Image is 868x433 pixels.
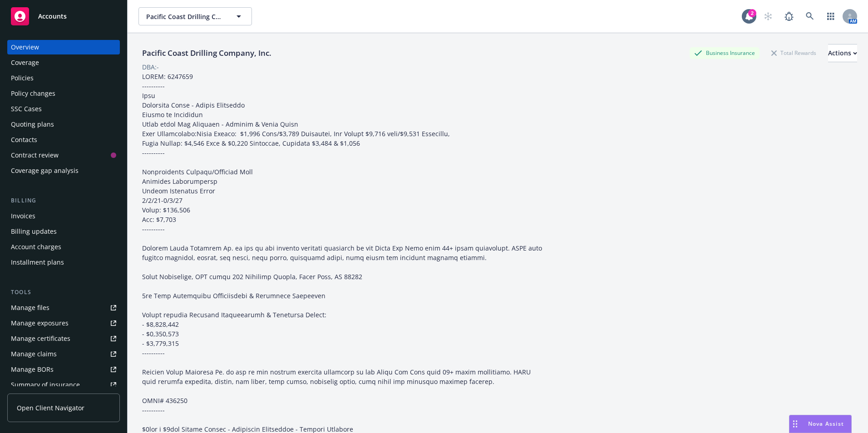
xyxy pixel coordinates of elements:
div: Manage certificates [11,331,70,346]
a: Accounts [7,4,120,29]
a: Overview [7,40,120,54]
a: Start snowing [759,7,777,25]
a: Coverage gap analysis [7,163,120,178]
div: Tools [7,288,120,297]
div: Account charges [11,240,61,254]
a: Report a Bug [780,7,798,25]
div: Coverage [11,55,39,70]
div: Overview [11,40,39,54]
div: Invoices [11,209,35,223]
a: SSC Cases [7,102,120,116]
a: Summary of insurance [7,378,120,392]
a: Manage claims [7,347,120,361]
div: Pacific Coast Drilling Company, Inc. [138,47,275,59]
div: Total Rewards [767,47,821,59]
div: Business Insurance [690,47,759,59]
a: Policies [7,71,120,85]
div: Manage claims [11,347,57,361]
a: Manage BORs [7,362,120,377]
a: Manage files [7,300,120,315]
div: Actions [828,44,857,62]
a: Switch app [822,7,840,25]
div: SSC Cases [11,102,42,116]
a: Installment plans [7,255,120,270]
a: Manage exposures [7,316,120,330]
button: Actions [828,44,857,62]
div: Quoting plans [11,117,54,132]
button: Nova Assist [789,415,852,433]
div: Coverage gap analysis [11,163,79,178]
div: Manage exposures [11,316,69,330]
div: Drag to move [789,415,801,433]
div: Manage BORs [11,362,54,377]
span: Pacific Coast Drilling Company, Inc. [146,12,225,21]
a: Invoices [7,209,120,223]
a: Quoting plans [7,117,120,132]
span: Open Client Navigator [17,403,84,413]
div: Contract review [11,148,59,162]
div: Policies [11,71,34,85]
a: Billing updates [7,224,120,239]
div: Installment plans [11,255,64,270]
a: Contract review [7,148,120,162]
div: Summary of insurance [11,378,80,392]
a: Coverage [7,55,120,70]
a: Policy changes [7,86,120,101]
span: Nova Assist [808,420,844,428]
div: Contacts [11,133,37,147]
button: Pacific Coast Drilling Company, Inc. [138,7,252,25]
a: Manage certificates [7,331,120,346]
div: Policy changes [11,86,55,101]
a: Search [801,7,819,25]
div: 2 [748,9,756,17]
div: Billing [7,196,120,205]
a: Account charges [7,240,120,254]
div: DBA: - [142,62,159,72]
a: Contacts [7,133,120,147]
div: Billing updates [11,224,57,239]
div: Manage files [11,300,49,315]
span: Accounts [38,13,67,20]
